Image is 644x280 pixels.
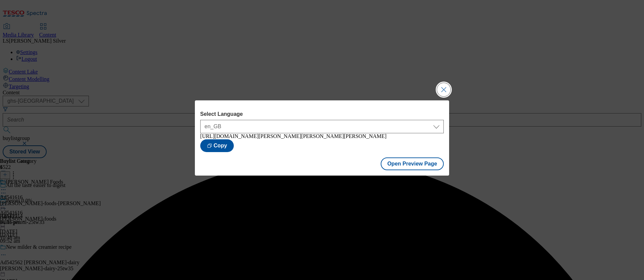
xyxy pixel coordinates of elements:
button: Open Preview Page [381,157,444,170]
div: Modal [195,100,449,176]
div: [URL][DOMAIN_NAME][PERSON_NAME][PERSON_NAME][PERSON_NAME] [200,133,444,139]
label: Select Language [200,111,444,117]
button: Copy [200,139,234,152]
button: Close Modal [437,83,450,96]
